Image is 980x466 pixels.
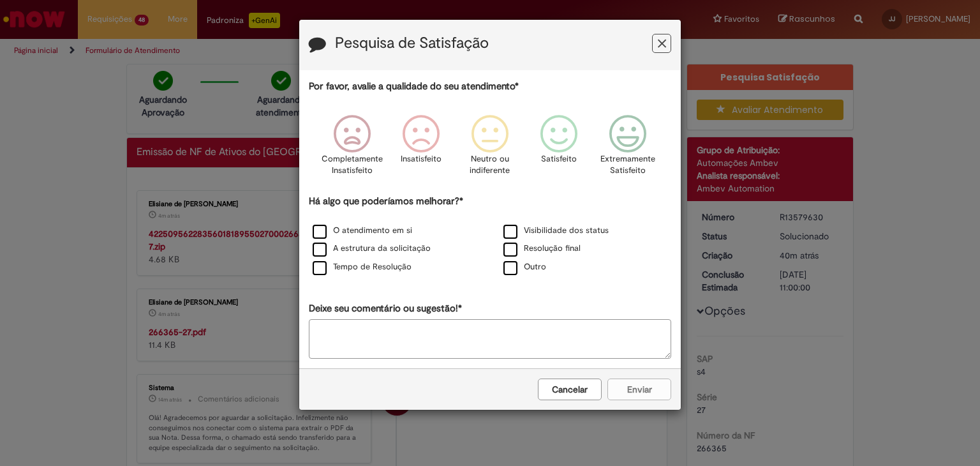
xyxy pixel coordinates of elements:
label: Outro [503,261,546,273]
label: Por favor, avalie a qualidade do seu atendimento* [309,80,519,93]
label: Deixe seu comentário ou sugestão!* [309,302,462,315]
p: Insatisfeito [401,153,442,165]
label: Resolução final [503,243,581,255]
label: Visibilidade dos status [503,225,609,237]
div: Neutro ou indiferente [457,105,523,193]
label: A estrutura da solicitação [313,243,431,255]
div: Extremamente Satisfeito [595,105,660,193]
button: Cancelar [538,379,602,400]
p: Satisfeito [541,153,577,165]
div: Completamente Insatisfeito [319,105,384,193]
div: Há algo que poderíamos melhorar?* [309,195,671,277]
label: Pesquisa de Satisfação [335,35,489,52]
label: O atendimento em si [313,225,412,237]
div: Insatisfeito [389,105,454,193]
p: Extremamente Satisfeito [600,153,655,177]
p: Neutro ou indiferente [467,153,513,177]
label: Tempo de Resolução [313,261,412,273]
p: Completamente Insatisfeito [322,153,383,177]
div: Satisfeito [526,105,591,193]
